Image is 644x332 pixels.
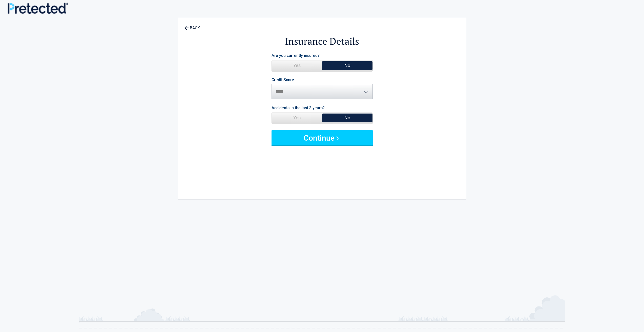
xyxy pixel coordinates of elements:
[183,21,201,30] a: BACK
[272,113,322,123] span: Yes
[8,3,68,13] img: Main Logo
[272,78,294,82] label: Credit Score
[272,60,322,71] span: Yes
[272,52,320,59] label: Are you currently insured?
[272,130,373,145] button: Continue
[206,35,438,48] h2: Insurance Details
[272,104,325,111] label: Accidents in the last 3 years?
[322,60,372,71] span: No
[322,113,372,123] span: No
